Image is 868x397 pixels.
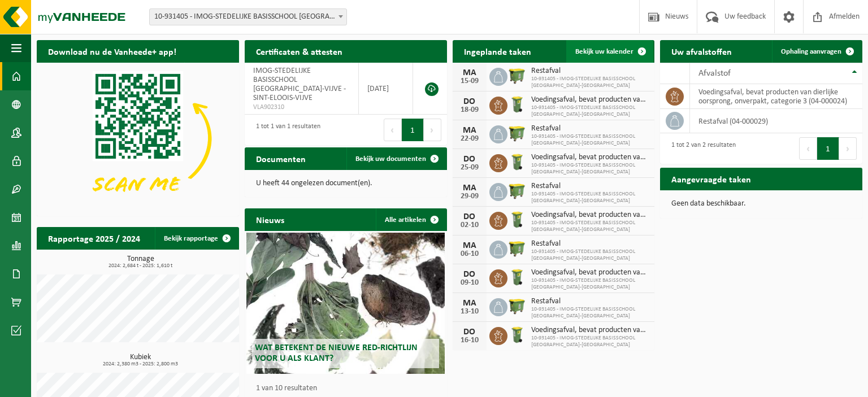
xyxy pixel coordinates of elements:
[250,117,320,142] div: 1 tot 1 van 1 resultaten
[507,239,527,258] img: WB-1100-HPE-GN-50
[666,136,736,161] div: 1 tot 2 van 2 resultaten
[531,306,649,320] span: 10-931405 - IMOG-STEDELIJKE BASISSCHOOL [GEOGRAPHIC_DATA]-[GEOGRAPHIC_DATA]
[346,147,446,170] a: Bekijk uw documenten
[507,296,527,316] img: WB-1100-HPE-GN-50
[458,77,481,85] div: 15-09
[531,335,649,348] span: 10-931405 - IMOG-STEDELIJKE BASISSCHOOL [GEOGRAPHIC_DATA]-[GEOGRAPHIC_DATA]
[458,308,481,316] div: 13-10
[531,162,649,176] span: 10-931405 - IMOG-STEDELIJKE BASISSCHOOL [GEOGRAPHIC_DATA]-[GEOGRAPHIC_DATA]
[660,168,762,190] h2: Aangevraagde taken
[458,337,481,344] div: 16-10
[458,193,481,200] div: 29-09
[799,137,817,160] button: Previous
[531,182,649,191] span: Restafval
[531,326,649,335] span: Voedingsafval, bevat producten van dierlijke oorsprong, onverpakt, categorie 3
[507,268,527,287] img: WB-0140-HPE-GN-50
[531,268,649,277] span: Voedingsafval, bevat producten van dierlijke oorsprong, onverpakt, categorie 3
[37,227,151,249] h2: Rapportage 2025 / 2024
[690,109,862,133] td: restafval (04-000029)
[531,104,649,118] span: 10-931405 - IMOG-STEDELIJKE BASISSCHOOL [GEOGRAPHIC_DATA]-[GEOGRAPHIC_DATA]
[671,200,851,208] p: Geen data beschikbaar.
[42,255,239,269] h3: Tonnage
[531,67,649,76] span: Restafval
[150,9,346,25] span: 10-931405 - IMOG-STEDELIJKE BASISSCHOOL SINT-ELOOIS-VIJVE - SINT-ELOOIS-VIJVE
[37,40,188,62] h2: Download nu de Vanheede+ app!
[402,119,424,141] button: 1
[355,155,426,163] span: Bekijk uw documenten
[531,191,649,204] span: 10-931405 - IMOG-STEDELIJKE BASISSCHOOL [GEOGRAPHIC_DATA]-[GEOGRAPHIC_DATA]
[458,184,481,193] div: MA
[839,137,857,160] button: Next
[253,103,350,112] span: VLA902310
[42,263,239,269] span: 2024: 2,684 t - 2025: 1,610 t
[245,208,296,230] h2: Nieuws
[507,210,527,229] img: WB-0140-HPE-GN-50
[458,97,481,106] div: DO
[531,248,649,262] span: 10-931405 - IMOG-STEDELIJKE BASISSCHOOL [GEOGRAPHIC_DATA]-[GEOGRAPHIC_DATA]
[458,270,481,279] div: DO
[690,84,862,109] td: voedingsafval, bevat producten van dierlijke oorsprong, onverpakt, categorie 3 (04-000024)
[458,106,481,114] div: 18-09
[458,250,481,258] div: 06-10
[698,69,731,78] span: Afvalstof
[246,233,445,374] a: Wat betekent de nieuwe RED-richtlijn voor u als klant?
[660,40,743,62] h2: Uw afvalstoffen
[256,385,441,392] p: 1 van 10 resultaten
[507,95,527,114] img: WB-0140-HPE-GN-50
[507,181,527,200] img: WB-1100-HPE-GN-50
[531,124,649,133] span: Restafval
[531,76,649,89] span: 10-931405 - IMOG-STEDELIJKE BASISSCHOOL [GEOGRAPHIC_DATA]-[GEOGRAPHIC_DATA]
[42,361,239,367] span: 2024: 2,380 m3 - 2025: 2,800 m3
[817,137,839,160] button: 1
[575,48,633,55] span: Bekijk uw kalender
[458,164,481,172] div: 25-09
[384,119,402,141] button: Previous
[458,68,481,77] div: MA
[458,212,481,221] div: DO
[458,155,481,164] div: DO
[424,119,441,141] button: Next
[42,354,239,367] h3: Kubiek
[256,180,436,187] p: U heeft 44 ongelezen document(en).
[507,124,527,143] img: WB-1100-HPE-GN-50
[531,153,649,162] span: Voedingsafval, bevat producten van dierlijke oorsprong, onverpakt, categorie 3
[531,211,649,220] span: Voedingsafval, bevat producten van dierlijke oorsprong, onverpakt, categorie 3
[155,227,238,250] a: Bekijk rapportage
[507,325,527,344] img: WB-0140-HPE-GN-50
[376,208,446,231] a: Alle artikelen
[781,48,841,55] span: Ophaling aanvragen
[531,133,649,147] span: 10-931405 - IMOG-STEDELIJKE BASISSCHOOL [GEOGRAPHIC_DATA]-[GEOGRAPHIC_DATA]
[458,126,481,135] div: MA
[458,279,481,287] div: 09-10
[531,220,649,233] span: 10-931405 - IMOG-STEDELIJKE BASISSCHOOL [GEOGRAPHIC_DATA]-[GEOGRAPHIC_DATA]
[772,40,861,63] a: Ophaling aanvragen
[255,343,418,363] span: Wat betekent de nieuwe RED-richtlijn voor u als klant?
[458,328,481,337] div: DO
[531,277,649,291] span: 10-931405 - IMOG-STEDELIJKE BASISSCHOOL [GEOGRAPHIC_DATA]-[GEOGRAPHIC_DATA]
[453,40,542,62] h2: Ingeplande taken
[253,67,346,102] span: IMOG-STEDELIJKE BASISSCHOOL [GEOGRAPHIC_DATA]-VIJVE - SINT-ELOOIS-VIJVE
[531,239,649,248] span: Restafval
[458,135,481,143] div: 22-09
[359,63,413,115] td: [DATE]
[37,63,239,214] img: Download de VHEPlus App
[149,8,347,25] span: 10-931405 - IMOG-STEDELIJKE BASISSCHOOL SINT-ELOOIS-VIJVE - SINT-ELOOIS-VIJVE
[507,66,527,85] img: WB-1100-HPE-GN-50
[566,40,653,63] a: Bekijk uw kalender
[458,221,481,229] div: 02-10
[458,241,481,250] div: MA
[507,152,527,172] img: WB-0140-HPE-GN-50
[245,147,317,169] h2: Documenten
[245,40,354,62] h2: Certificaten & attesten
[531,95,649,104] span: Voedingsafval, bevat producten van dierlijke oorsprong, onverpakt, categorie 3
[458,299,481,308] div: MA
[531,297,649,306] span: Restafval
